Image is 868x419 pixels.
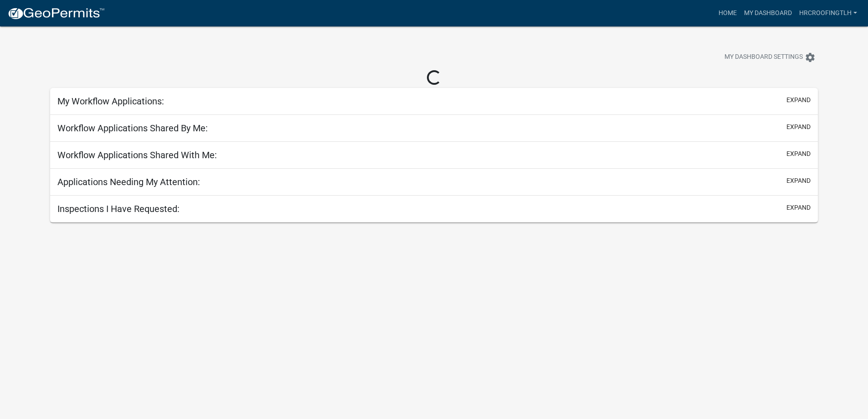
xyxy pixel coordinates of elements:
[786,122,811,132] button: expand
[57,96,164,107] h5: My Workflow Applications:
[57,176,200,187] h5: Applications Needing My Attention:
[796,5,861,22] a: HRCroofingTLH
[786,203,811,212] button: expand
[57,150,217,160] h5: Workflow Applications Shared With Me:
[786,149,811,159] button: expand
[786,176,811,186] button: expand
[740,5,796,22] a: My Dashboard
[57,123,208,134] h5: Workflow Applications Shared By Me:
[57,203,180,214] h5: Inspections I Have Requested:
[724,52,803,63] span: My Dashboard Settings
[805,52,816,63] i: settings
[717,48,823,66] button: My Dashboard Settingssettings
[715,5,740,22] a: Home
[786,95,811,105] button: expand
